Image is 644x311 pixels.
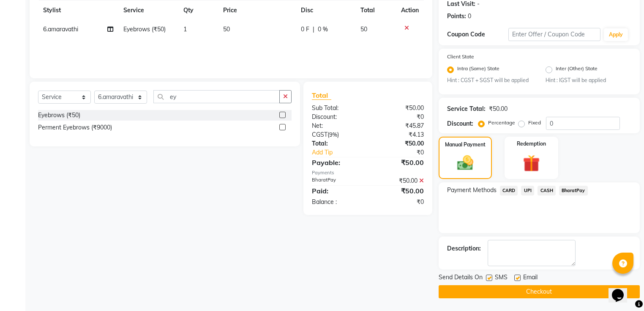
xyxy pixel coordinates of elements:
[447,119,473,128] div: Discount:
[329,131,337,138] span: 9%
[559,186,588,195] span: BharatPay
[517,140,546,148] label: Redemption
[355,1,396,20] th: Total
[528,119,541,127] label: Fixed
[439,285,640,298] button: Checkout
[368,176,430,185] div: ₹50.00
[368,104,430,113] div: ₹50.00
[38,111,80,120] div: Eyebrows (₹50)
[368,157,430,168] div: ₹50.00
[447,53,474,61] label: Client State
[368,113,430,121] div: ₹0
[368,198,430,206] div: ₹0
[306,139,368,148] div: Total:
[312,91,331,100] span: Total
[223,25,230,33] span: 50
[518,153,545,174] img: _gift.svg
[489,105,508,113] div: ₹50.00
[523,273,538,283] span: Email
[38,1,118,20] th: Stylist
[368,139,430,148] div: ₹50.00
[538,186,556,195] span: CASH
[306,113,368,121] div: Discount:
[457,65,499,75] label: Intra (Same) State
[447,186,497,195] span: Payment Methods
[609,277,636,303] iframe: chat widget
[313,25,314,34] span: |
[396,1,424,20] th: Action
[495,273,508,283] span: SMS
[368,186,430,196] div: ₹50.00
[312,131,327,138] span: CGST
[306,198,368,206] div: Balance :
[447,30,508,39] div: Coupon Code
[318,25,328,34] span: 0 %
[301,25,309,34] span: 0 F
[452,154,478,172] img: _cash.svg
[153,90,280,103] input: Search or Scan
[296,1,355,20] th: Disc
[368,121,430,130] div: ₹45.87
[500,186,518,195] span: CARD
[445,141,486,149] label: Manual Payment
[183,25,187,33] span: 1
[306,176,368,185] div: BharatPay
[447,244,481,253] div: Description:
[43,25,78,33] span: 6.amaravathi
[447,12,466,21] div: Points:
[604,28,628,41] button: Apply
[38,123,112,132] div: Perment Eyebrows (₹9000)
[306,130,368,139] div: ( )
[368,130,430,139] div: ₹4.13
[306,157,368,168] div: Payable:
[468,12,471,21] div: 0
[546,77,631,84] small: Hint : IGST will be applied
[178,1,218,20] th: Qty
[306,104,368,113] div: Sub Total:
[447,105,486,113] div: Service Total:
[123,25,166,33] span: Eyebrows (₹50)
[488,119,515,127] label: Percentage
[439,273,483,283] span: Send Details On
[521,186,534,195] span: UPI
[118,1,178,20] th: Service
[306,121,368,130] div: Net:
[312,169,424,176] div: Payments
[306,148,378,157] a: Add Tip
[447,77,533,84] small: Hint : CGST + SGST will be applied
[556,65,598,75] label: Inter (Other) State
[360,25,367,33] span: 50
[508,28,600,41] input: Enter Offer / Coupon Code
[218,1,296,20] th: Price
[378,148,430,157] div: ₹0
[306,186,368,196] div: Paid:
